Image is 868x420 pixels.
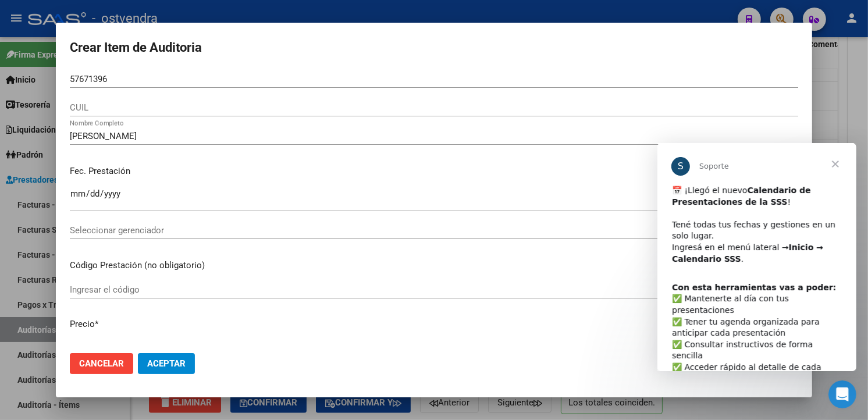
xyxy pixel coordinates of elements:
p: Fec. Prestación [70,165,798,178]
iframe: Intercom live chat [828,380,856,408]
b: Con esta herramientas vas a poder: [15,140,179,149]
button: Cancelar [70,353,133,374]
button: Aceptar [138,353,195,374]
span: Aceptar [147,358,186,369]
p: Código Prestación (no obligatorio) [70,259,798,272]
iframe: Intercom live chat mensaje [657,143,856,371]
div: ​✅ Mantenerte al día con tus presentaciones ✅ Tener tu agenda organizada para anticipar cada pres... [15,139,184,276]
span: Cancelar [79,358,124,369]
h2: Crear Item de Auditoria [70,37,798,59]
p: Precio [70,318,798,331]
span: Seleccionar gerenciador [70,225,788,236]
